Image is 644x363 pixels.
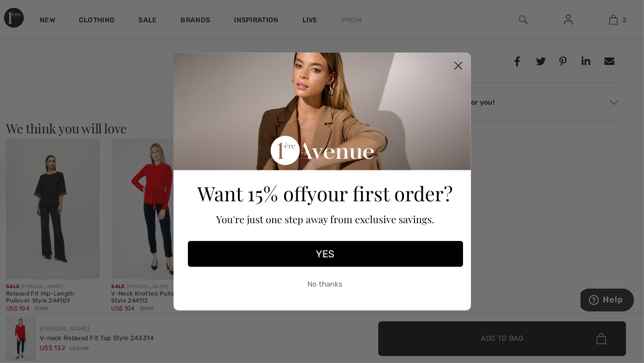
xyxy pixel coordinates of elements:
span: Want 15% off [198,180,307,206]
button: YES [188,241,463,267]
button: No thanks [188,272,463,297]
span: You're just one step away from exclusive savings. [216,212,434,226]
button: Close dialog [450,57,467,74]
span: your first order? [307,180,453,206]
span: Help [22,7,43,16]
